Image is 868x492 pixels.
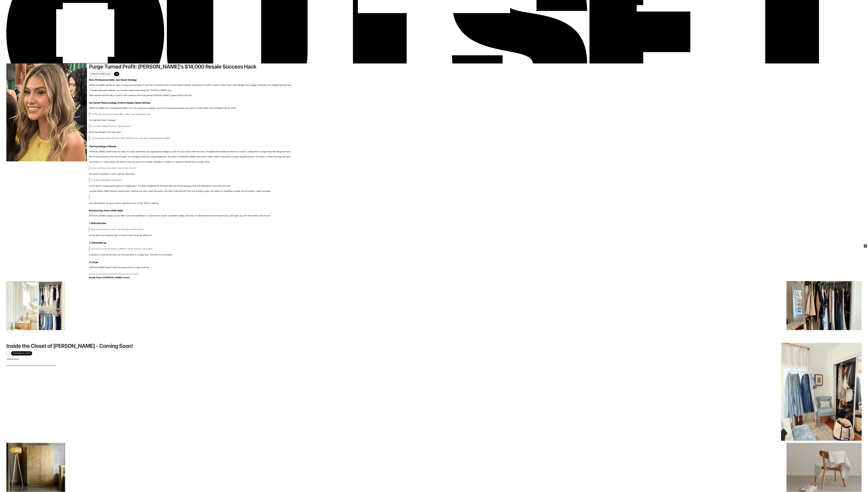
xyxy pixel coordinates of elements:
p: SIGN UP [DATE] [478,5,490,6]
p: Coming Soon! [6,358,220,361]
p: Like Kondo, Liv values clarity. She doesn’t hold onto pieces out of guilt, nostalgia, or loyalty ... [89,160,302,164]
p: It’s not about one standout sale—it’s about what the group adds up to. [89,234,302,237]
strong: Her Secret? Batch Listings, Profit in Chunks, Never Sell Solo. [89,101,151,104]
p: [PERSON_NAME]’s resale success didn’t come from perfection—it came from a system. Consistent, sim... [89,214,302,217]
button: Edit Framer Content [864,244,867,248]
p: A handful of lower-priced items can still clear $300 in a single drop. The return is in the repeat. [89,253,302,256]
p: [PERSON_NAME] Closet [91,73,111,75]
em: “I used to sell random stuff for $18. Now it’s $50 - $100 items. Four or five sales in a batch st... [90,137,170,139]
p: What started with the sale of a pair of old Lululemon shorts has earned [PERSON_NAME] a grand tot... [89,94,302,97]
a: SIGN UP [DATE] [476,3,491,8]
em: “Selling one or two items isn’t worth it. I let things pile up and list in chunks.” [90,228,144,230]
h2: _______________________________________________ [89,271,146,275]
p: Buy with intention. Let go in volume—batches of four to five. Watch it add up. [89,202,302,205]
em: “I’d wear something on a trip, decide it wasn’t for me, and post it.” [90,167,137,169]
h1: Purge Turned Profit: [PERSON_NAME]’s $14,000 Resale Success Hack [89,63,302,70]
h1: Inside the Closet of [PERSON_NAME] - Coming Soon! [6,343,220,349]
strong: 1. Sell in batches. [89,222,107,225]
p: But it’s her consistency that sets her apart. Her strategy echoes two cultural playbooks: the cla... [89,155,302,158]
p: Log In [461,5,474,6]
em: “If I can get something back, why wouldn’t I?” [90,179,123,181]
p: LA [116,73,118,75]
strong: Practical Tips from a $14K Seller [89,209,123,212]
p: Her approach hasn’t changed. [89,119,302,122]
p: [PERSON_NAME] isn’t a professional seller, nor is she a big luxury shopper—but her process proves... [89,107,302,110]
p: [PERSON_NAME] doesn’t hold onto pieces that no longer serve her. [89,266,302,269]
p: Feedback? [494,5,506,6]
p: What has changed is the item value. [89,131,302,134]
strong: 2. Value adds up. [89,241,107,244]
a: Feedback? [492,3,507,8]
strong: 3. Let go. [89,261,99,264]
a: Log In [460,3,475,8]
strong: Not a Professional Seller, Just Smart Strategy [89,78,137,81]
strong: The Psychology of Resale [89,145,116,148]
em: “Outset makes reselling one click, but I still sell in batches.” [90,125,132,127]
a: Blog [444,3,459,8]
em: “I don’t even know how this added up to $14,000. I feel like everything I sold was $20.” [90,248,153,250]
p: Blog [445,5,457,6]
p: She doesn’t overthink or wait to get her value back. [89,172,302,176]
h2: _______________________________________________ [6,363,63,366]
p: “I started selling and realized… you actually make money doing this,” [PERSON_NAME] says. [89,89,302,92]
p: [GEOGRAPHIC_DATA] [13,352,31,354]
p: [PERSON_NAME] closet is built for utility. It’s clean, intentional, and organized by category so ... [89,150,302,153]
em: “If it’s $18, I don’t want to go to the post office—unless I’ve got a few things to ship.” [90,113,151,115]
p: It’s not about scoring massive gains on a single piece—it’s about reclaiming the financial value ... [89,184,302,188]
p: Sneak Peek of [PERSON_NAME] Closet [89,276,302,279]
p: Just like Atomic Habits teaches: small actions, stacked over time, create big results. She didn’t... [89,190,302,193]
p: [PERSON_NAME] spends her days in scrubs, but her closet? It was full of vacation looks, occasion-... [89,84,302,87]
